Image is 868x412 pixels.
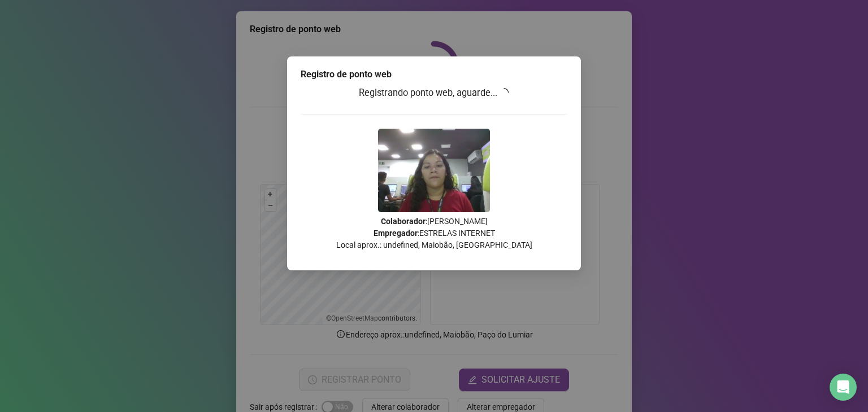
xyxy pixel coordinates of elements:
h3: Registrando ponto web, aguarde... [301,86,567,100]
span: loading [500,88,509,97]
div: Open Intercom Messenger [830,374,857,401]
strong: Empregador [374,229,418,238]
strong: Colaborador [381,217,426,226]
img: 9k= [378,129,490,212]
p: : [PERSON_NAME] : ESTRELAS INTERNET Local aprox.: undefined, Maiobão, [GEOGRAPHIC_DATA] [301,216,567,251]
div: Registro de ponto web [301,68,567,81]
